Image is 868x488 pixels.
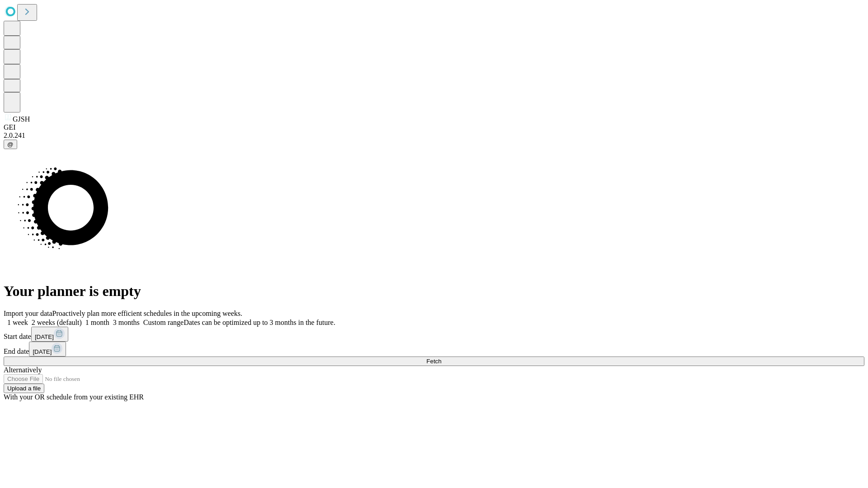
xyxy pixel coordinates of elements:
h1: Your planner is empty [4,283,864,300]
div: GEI [4,123,864,131]
span: [DATE] [33,348,52,355]
span: [DATE] [35,333,54,340]
span: Proactively plan more efficient schedules in the upcoming weeks. [52,310,242,317]
button: @ [4,140,17,149]
button: [DATE] [29,342,66,357]
span: 1 month [85,319,109,326]
span: Fetch [426,358,441,365]
span: Import your data [4,310,52,317]
span: With your OR schedule from your existing EHR [4,393,144,401]
div: Start date [4,327,864,342]
span: Dates can be optimized up to 3 months in the future. [184,319,335,326]
div: 2.0.241 [4,131,864,140]
button: [DATE] [31,327,68,342]
button: Fetch [4,357,864,366]
span: Alternatively [4,366,42,374]
span: 3 months [113,319,140,326]
span: Custom range [143,319,184,326]
span: GJSH [13,115,30,123]
span: @ [7,141,14,148]
div: End date [4,342,864,357]
span: 2 weeks (default) [32,319,82,326]
button: Upload a file [4,384,44,393]
span: 1 week [7,319,28,326]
